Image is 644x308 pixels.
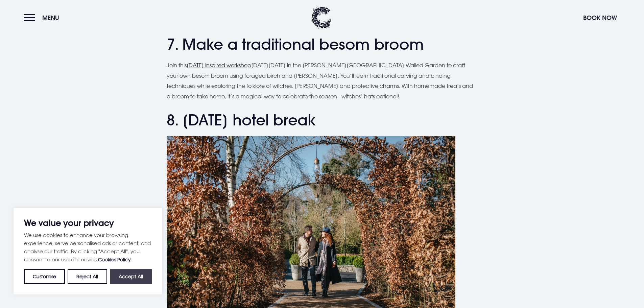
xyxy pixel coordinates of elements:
p: We value your privacy [24,219,152,227]
button: Customise [24,269,65,284]
p: Join this [DATE][DATE] in the [PERSON_NAME][GEOGRAPHIC_DATA] Walled Garden to craft your own beso... [167,60,478,101]
button: Menu [24,10,63,25]
img: Clandeboye Lodge [311,7,331,29]
button: Book Now [580,10,620,25]
div: We value your privacy [14,208,162,294]
button: Reject All [68,269,107,284]
a: [DATE] inspired workshop [187,62,251,69]
p: We use cookies to enhance your browsing experience, serve personalised ads or content, and analys... [24,231,152,264]
a: Cookies Policy [98,257,131,262]
button: Accept All [110,269,152,284]
h2: 8. [DATE] hotel break [167,111,478,129]
h2: 7. Make a traditional besom broom [167,35,478,53]
span: Menu [42,14,59,22]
